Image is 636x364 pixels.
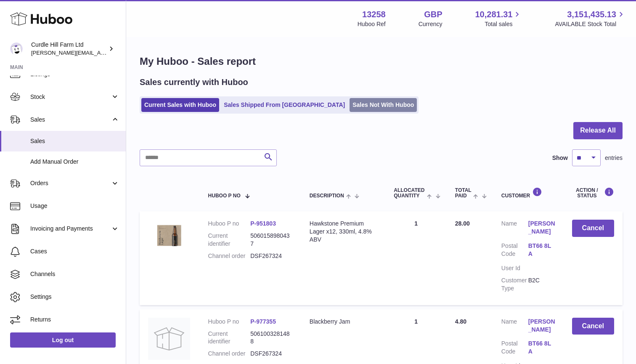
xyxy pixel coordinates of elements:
[250,252,293,260] dd: DSF267324
[208,232,251,248] dt: Current identifier
[528,318,555,334] a: [PERSON_NAME]
[475,9,512,20] span: 10,281.31
[208,318,251,326] dt: Huboo P no
[501,276,528,292] dt: Customer Type
[208,193,241,199] span: Huboo P no
[30,270,119,278] span: Channels
[30,137,119,145] span: Sales
[30,179,111,187] span: Orders
[148,220,190,251] img: 132581708521438.jpg
[310,318,377,326] div: Blackberry Jam
[140,55,623,68] h1: My Huboo - Sales report
[573,122,623,139] button: Release All
[250,330,293,346] dd: 5061003281488
[501,340,528,358] dt: Postal Code
[30,316,119,324] span: Returns
[528,340,555,356] a: BT66 8LA
[455,188,472,199] span: Total paid
[424,9,442,20] strong: GBP
[350,98,417,112] a: Sales Not With Huboo
[208,350,251,358] dt: Channel order
[455,318,466,325] span: 4.80
[140,77,248,88] h2: Sales currently with Huboo
[30,293,119,301] span: Settings
[605,154,623,162] span: entries
[419,20,443,28] div: Currency
[572,318,614,335] button: Cancel
[394,188,425,199] span: ALLOCATED Quantity
[141,98,219,112] a: Current Sales with Huboo
[552,154,568,162] label: Show
[221,98,348,112] a: Sales Shipped From [GEOGRAPHIC_DATA]
[528,242,555,258] a: BT66 8LA
[528,220,555,236] a: [PERSON_NAME]
[30,202,119,210] span: Usage
[250,220,276,227] a: P-951803
[501,187,555,199] div: Customer
[358,20,386,28] div: Huboo Ref
[31,41,107,57] div: Curdle Hill Farm Ltd
[310,220,377,244] div: Hawkstone Premium Lager x12, 330ml, 4.8% ABV
[362,9,386,20] strong: 13258
[555,9,626,28] a: 3,151,435.13 AVAILABLE Stock Total
[208,220,251,228] dt: Huboo P no
[555,20,626,28] span: AVAILABLE Stock Total
[250,350,293,358] dd: DSF267324
[501,220,528,238] dt: Name
[10,43,23,55] img: miranda@diddlysquatfarmshop.com
[528,276,555,292] dd: B2C
[30,116,111,124] span: Sales
[310,193,344,199] span: Description
[501,264,528,272] dt: User Id
[30,158,119,166] span: Add Manual Order
[30,247,119,255] span: Cases
[208,330,251,346] dt: Current identifier
[501,318,528,336] dt: Name
[30,225,111,233] span: Invoicing and Payments
[31,49,169,56] span: [PERSON_NAME][EMAIL_ADDRESS][DOMAIN_NAME]
[10,332,116,348] a: Log out
[572,220,614,237] button: Cancel
[385,211,446,305] td: 1
[208,252,251,260] dt: Channel order
[250,232,293,248] dd: 5060158980437
[455,220,470,227] span: 28.00
[475,9,522,28] a: 10,281.31 Total sales
[30,93,111,101] span: Stock
[501,242,528,260] dt: Postal Code
[250,318,276,325] a: P-977355
[572,187,614,199] div: Action / Status
[567,9,616,20] span: 3,151,435.13
[485,20,522,28] span: Total sales
[148,318,190,360] img: no-photo.jpg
